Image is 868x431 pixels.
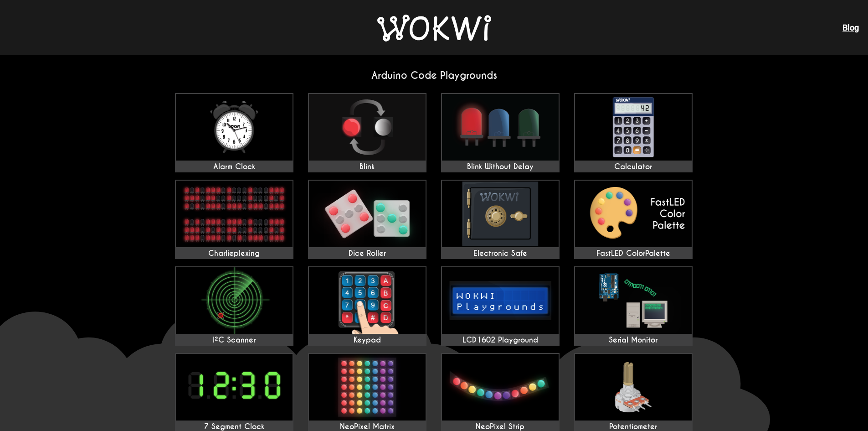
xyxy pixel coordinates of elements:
img: Keypad [309,267,426,334]
img: Dice Roller [309,181,426,247]
img: Electronic Safe [442,181,559,247]
img: NeoPixel Strip [442,354,559,421]
img: Alarm Clock [176,94,293,161]
img: Blink [309,94,426,161]
img: Calculator [575,94,692,161]
div: Alarm Clock [176,162,293,171]
img: FastLED ColorPalette [575,181,692,247]
div: Keypad [309,336,426,345]
a: Keypad [308,266,426,346]
div: I²C Scanner [176,336,293,345]
div: Blink [309,162,426,171]
a: Blink [308,93,426,172]
div: Serial Monitor [575,336,692,345]
a: LCD1602 Playground [441,266,560,346]
div: LCD1602 Playground [442,336,559,345]
img: NeoPixel Matrix [309,354,426,421]
img: Serial Monitor [575,267,692,334]
img: 7 Segment Clock [176,354,293,421]
a: I²C Scanner [175,266,293,346]
a: Serial Monitor [574,266,693,346]
h2: Arduino Code Playgrounds [168,69,701,82]
img: Wokwi [377,15,491,42]
div: Blink Without Delay [442,162,559,171]
a: Alarm Clock [175,93,293,172]
div: Charlieplexing [176,249,293,258]
a: FastLED ColorPalette [574,180,693,259]
img: Charlieplexing [176,181,293,247]
a: Dice Roller [308,180,426,259]
img: LCD1602 Playground [442,267,559,334]
div: FastLED ColorPalette [575,249,692,258]
div: Calculator [575,162,692,171]
a: Charlieplexing [175,180,293,259]
a: Blog [842,23,859,32]
img: I²C Scanner [176,267,293,334]
div: Dice Roller [309,249,426,258]
div: Electronic Safe [442,249,559,258]
a: Blink Without Delay [441,93,560,172]
img: Blink Without Delay [442,94,559,161]
img: Potentiometer [575,354,692,421]
a: Calculator [574,93,693,172]
a: Electronic Safe [441,180,560,259]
